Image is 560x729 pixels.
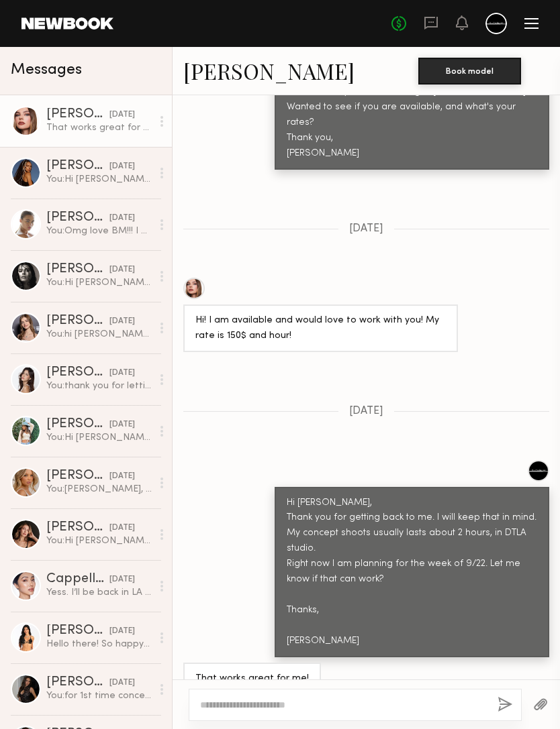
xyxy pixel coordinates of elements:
[46,521,109,535] div: [PERSON_NAME]
[109,522,135,535] div: [DATE]
[46,276,152,289] div: You: Hi [PERSON_NAME], I am currently working on some vintage film style concepts. I am planning ...
[46,469,109,483] div: [PERSON_NAME]
[195,313,446,344] div: Hi! I am available and would love to work with you! My rate is 150$ and hour!
[349,223,383,235] span: [DATE]
[109,212,135,225] div: [DATE]
[109,573,135,586] div: [DATE]
[46,535,152,547] div: You: Hi [PERSON_NAME], I am currently working on some vintage film style concepts. I am planning ...
[418,64,521,76] a: Book model
[109,470,135,483] div: [DATE]
[195,671,309,687] div: That works great for me!
[46,225,152,237] div: You: Omg love BM!!! I heard there was some crazy sand storm this year.
[418,58,521,85] button: Book model
[287,496,537,650] div: Hi [PERSON_NAME], Thank you for getting back to me. I will keep that in mind. My concept shoots u...
[46,366,109,380] div: [PERSON_NAME]
[109,625,135,638] div: [DATE]
[109,367,135,380] div: [DATE]
[46,211,109,225] div: [PERSON_NAME]
[46,573,109,586] div: Cappella L.
[46,263,109,276] div: [PERSON_NAME]
[109,677,135,689] div: [DATE]
[349,406,383,417] span: [DATE]
[46,586,152,599] div: Yess. I’ll be back in LA 5th, but will let you know before . Thanks 🙏
[109,315,135,328] div: [DATE]
[46,160,109,173] div: [PERSON_NAME]
[46,328,152,341] div: You: hi [PERSON_NAME], I am currently working on some vintage film style concepts. I am planning ...
[109,160,135,173] div: [DATE]
[109,109,135,121] div: [DATE]
[46,121,152,134] div: That works great for me!
[46,689,152,702] div: You: for 1st time concept shoot, I usually try keep it around 2 to 3 hours.
[46,624,109,638] div: [PERSON_NAME]
[46,418,109,431] div: [PERSON_NAME]
[46,638,152,651] div: Hello there! So happy to connect with you, just followed you on IG - would love to discuss your v...
[109,264,135,276] div: [DATE]
[46,483,152,496] div: You: [PERSON_NAME], How have you been? I am planning another shoot. Are you available in Sep? Tha...
[46,431,152,444] div: You: Hi [PERSON_NAME], I am currently working on some vintage film style concepts. I am planning ...
[183,56,355,85] a: [PERSON_NAME]
[46,108,109,121] div: [PERSON_NAME]
[109,418,135,431] div: [DATE]
[46,173,152,186] div: You: Hi [PERSON_NAME], Currently I am looking to shoot toward the 9/22 week. Most of my concept s...
[287,38,537,162] div: Hi [PERSON_NAME], I am currently working on some vintage film style concepts. I am planning to sh...
[46,315,109,328] div: [PERSON_NAME]
[46,380,152,392] div: You: thank you for letting me know.
[11,62,82,78] span: Messages
[46,676,109,689] div: [PERSON_NAME]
